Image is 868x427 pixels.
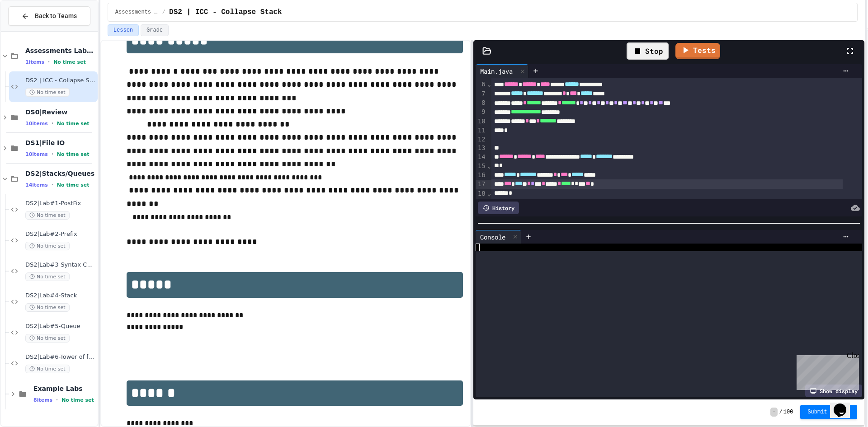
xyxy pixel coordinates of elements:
[25,182,48,188] span: 14 items
[25,261,96,269] span: DS2|Lab#3-Syntax Checker
[830,391,859,418] iframe: chat widget
[108,24,139,36] button: Lesson
[25,242,70,250] span: No time set
[25,151,48,157] span: 10 items
[4,4,62,57] div: Chat with us now!Close
[675,43,720,59] a: Tests
[25,334,70,343] span: No time set
[57,151,90,157] span: No time set
[35,11,77,21] span: Back to Teams
[162,9,165,16] span: /
[57,121,90,127] span: No time set
[48,58,50,66] span: •
[25,353,96,361] span: DS2|Lab#6-Tower of [GEOGRAPHIC_DATA](Extra Credit)
[52,181,53,188] span: •
[33,397,52,403] span: 8 items
[779,408,783,416] span: /
[53,59,86,65] span: No time set
[25,108,96,116] span: DS0|Review
[25,272,70,281] span: No time set
[25,169,96,178] span: DS2|Stacks/Queues
[57,182,90,188] span: No time set
[25,303,70,312] span: No time set
[25,139,96,147] span: DS1|File IO
[25,211,70,220] span: No time set
[627,42,669,60] div: Stop
[25,121,48,127] span: 10 items
[8,6,90,26] button: Back to Teams
[115,9,159,16] span: Assessments Labs 2025 - 2026
[25,77,96,84] span: DS2 | ICC - Collapse Stack
[807,408,850,416] span: Submit Answer
[25,323,96,330] span: DS2|Lab#5-Queue
[25,365,70,373] span: No time set
[25,47,96,55] span: Assessments Labs [DATE] - [DATE]
[25,230,96,238] span: DS2|Lab#2-Prefix
[25,88,70,97] span: No time set
[52,150,53,158] span: •
[33,385,96,393] span: Example Labs
[25,292,96,300] span: DS2|Lab#4-Stack
[783,408,793,416] span: 100
[52,120,53,127] span: •
[800,405,857,419] button: Submit Answer
[169,7,282,18] span: DS2 | ICC - Collapse Stack
[56,396,58,404] span: •
[61,397,94,403] span: No time set
[25,59,44,65] span: 1 items
[770,408,777,417] span: -
[25,200,96,207] span: DS2|Lab#1-PostFix
[793,352,859,390] iframe: chat widget
[141,24,169,36] button: Grade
